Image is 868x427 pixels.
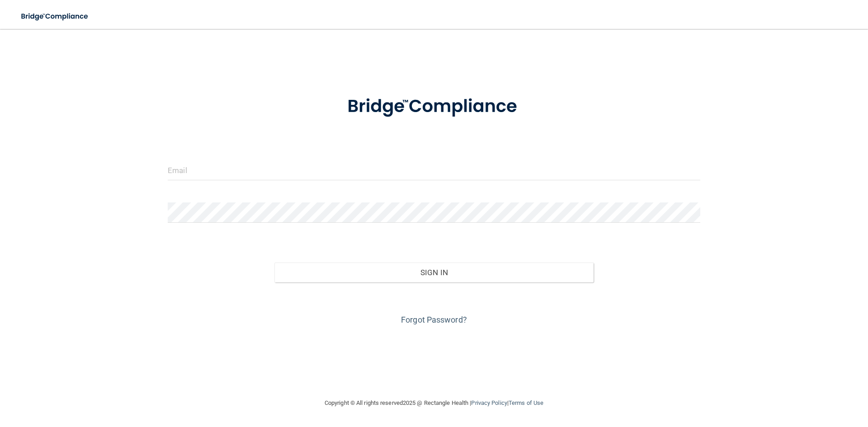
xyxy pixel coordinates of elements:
[269,389,599,418] div: Copyright © All rights reserved 2025 @ Rectangle Health | |
[14,7,97,26] img: bridge_compliance_login_screen.278c3ca4.svg
[509,399,543,406] a: Terms of Use
[168,160,700,180] input: Email
[329,83,539,130] img: bridge_compliance_login_screen.278c3ca4.svg
[401,315,467,324] a: Forgot Password?
[274,263,594,282] button: Sign In
[471,399,507,406] a: Privacy Policy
